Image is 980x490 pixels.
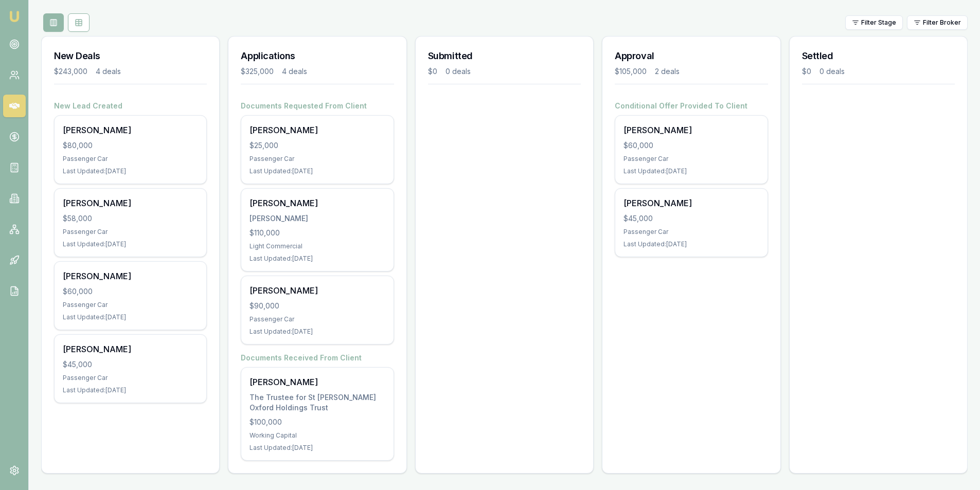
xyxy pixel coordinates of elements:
div: [PERSON_NAME] [63,270,198,282]
div: 4 deals [96,66,121,77]
h3: Approval [615,49,768,63]
div: 4 deals [282,66,307,77]
div: $90,000 [250,301,385,311]
div: Working Capital [250,431,385,440]
div: 0 deals [819,66,845,77]
div: $80,000 [63,140,198,151]
div: Light Commercial [250,242,385,250]
div: [PERSON_NAME] [63,197,198,209]
div: $45,000 [623,213,759,224]
div: Passenger Car [63,228,198,236]
button: Filter Stage [845,15,903,30]
h3: New Deals [54,49,207,63]
h4: Documents Received From Client [241,353,394,363]
div: 0 deals [446,66,471,77]
div: $45,000 [63,359,198,370]
div: Passenger Car [63,155,198,163]
button: Filter Broker [907,15,968,30]
div: $100,000 [250,417,385,427]
div: Last Updated: [DATE] [63,313,198,321]
div: Last Updated: [DATE] [623,240,759,248]
div: Last Updated: [DATE] [63,167,198,175]
div: [PERSON_NAME] [250,197,385,209]
div: [PERSON_NAME] [63,124,198,136]
div: $325,000 [241,66,274,77]
div: [PERSON_NAME] [250,124,385,136]
div: Last Updated: [DATE] [250,328,385,336]
div: $0 [428,66,437,77]
div: Last Updated: [DATE] [250,167,385,175]
h4: Documents Requested From Client [241,101,394,111]
div: Last Updated: [DATE] [250,255,385,263]
div: $25,000 [250,140,385,151]
div: Last Updated: [DATE] [250,444,385,452]
div: $110,000 [250,228,385,238]
div: $60,000 [623,140,759,151]
h3: Settled [802,49,955,63]
div: [PERSON_NAME] [250,284,385,297]
div: 2 deals [655,66,680,77]
div: Passenger Car [63,374,198,382]
div: $243,000 [54,66,87,77]
h3: Submitted [428,49,581,63]
div: [PERSON_NAME] [250,376,385,388]
img: emu-icon-u.png [8,10,21,23]
div: [PERSON_NAME] [623,197,759,209]
span: Filter Broker [923,19,961,27]
div: [PERSON_NAME] [250,213,385,224]
div: Passenger Car [623,155,759,163]
div: Passenger Car [250,155,385,163]
div: Passenger Car [623,228,759,236]
div: Passenger Car [250,315,385,323]
div: [PERSON_NAME] [63,343,198,355]
div: $105,000 [615,66,647,77]
div: $58,000 [63,213,198,224]
h4: Conditional Offer Provided To Client [615,101,768,111]
div: Last Updated: [DATE] [63,386,198,394]
span: Filter Stage [861,19,896,27]
div: $0 [802,66,811,77]
div: The Trustee for St [PERSON_NAME] Oxford Holdings Trust [250,392,385,413]
h3: Applications [241,49,394,63]
div: Last Updated: [DATE] [623,167,759,175]
div: Passenger Car [63,301,198,309]
div: Last Updated: [DATE] [63,240,198,248]
h4: New Lead Created [54,101,207,111]
div: $60,000 [63,286,198,297]
div: [PERSON_NAME] [623,124,759,136]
